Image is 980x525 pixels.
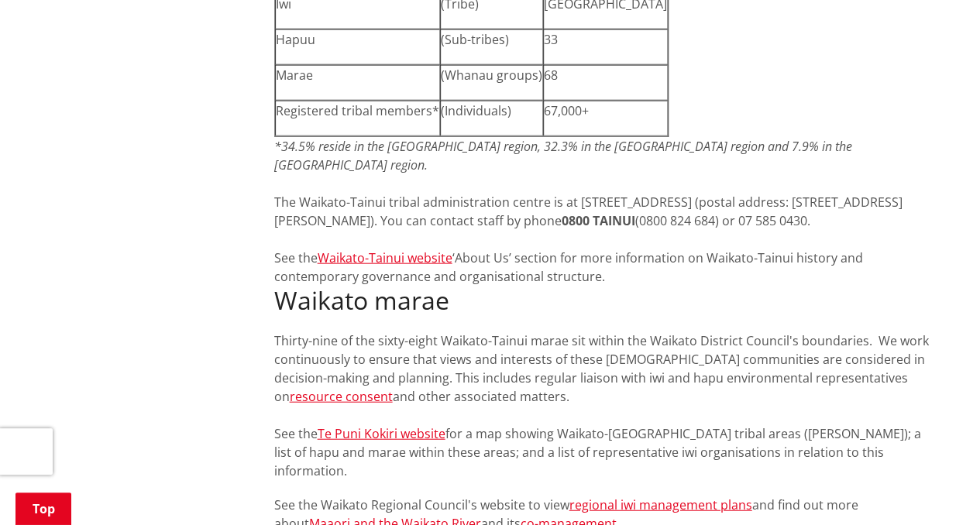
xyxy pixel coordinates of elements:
[562,212,635,229] strong: 0800 TAINUI
[544,30,667,49] p: 33
[15,492,71,525] a: Top
[441,66,542,84] p: (Whanau groups)
[276,101,439,120] p: Registered tribal members*
[276,66,439,84] p: Marae
[544,66,667,84] p: 68
[441,101,542,120] p: (Individuals)
[318,425,445,442] a: Te Puni Kokiri website
[441,30,542,49] p: (Sub-tribes)
[544,101,667,120] p: 67,000+
[290,388,393,405] a: resource consent
[318,249,452,266] a: Waikato-Tainui website
[569,496,752,513] a: regional iwi management plans
[274,331,934,480] p: Thirty-nine of the sixty-eight Waikato-Tainui marae sit within the Waikato District Council's bou...
[276,30,439,49] p: Hapuu
[274,138,852,173] em: *34.5% reside in the [GEOGRAPHIC_DATA] region, 32.3% in the [GEOGRAPHIC_DATA] region and 7.9% in ...
[909,460,965,516] iframe: Messenger Launcher
[274,286,934,315] h2: Waikato marae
